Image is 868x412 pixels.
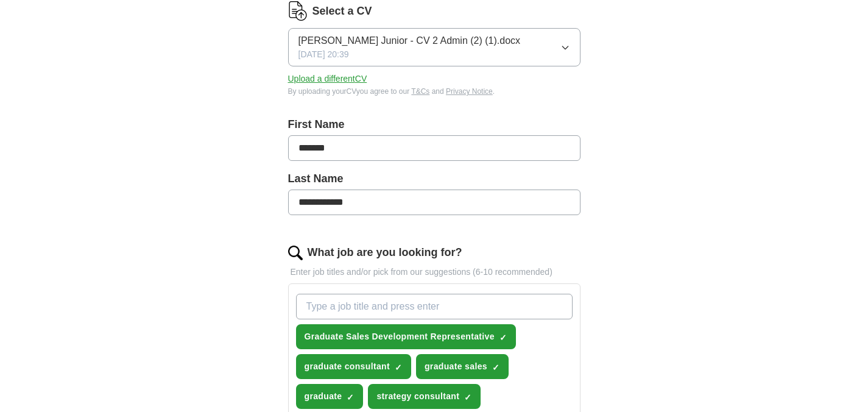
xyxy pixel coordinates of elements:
[425,360,487,373] span: graduate sales
[312,3,372,20] label: Select a CV
[376,390,459,403] span: strategy consultant
[296,294,573,319] input: Type a job title and press enter
[298,34,521,48] span: [PERSON_NAME] Junior - CV 2 Admin (2) (1).docx
[305,330,495,343] span: Graduate Sales Development Representative
[305,360,390,373] span: graduate consultant
[298,48,349,61] span: [DATE] 20:39
[395,363,402,372] span: ✓
[411,87,429,96] a: T&Cs
[288,246,303,260] img: search.png
[296,384,364,409] button: graduate✓
[347,392,354,402] span: ✓
[288,116,580,133] label: First Name
[416,354,509,379] button: graduate sales✓
[368,384,481,409] button: strategy consultant✓
[464,392,471,402] span: ✓
[305,390,342,403] span: graduate
[308,244,462,261] label: What job are you looking for?
[296,354,411,379] button: graduate consultant✓
[288,86,580,97] div: By uploading your CV you agree to our and .
[296,324,516,349] button: Graduate Sales Development Representative✓
[288,73,367,85] button: Upload a differentCV
[288,28,580,66] button: [PERSON_NAME] Junior - CV 2 Admin (2) (1).docx[DATE] 20:39
[288,266,580,279] p: Enter job titles and/or pick from our suggestions (6-10 recommended)
[446,87,493,96] a: Privacy Notice
[492,363,499,372] span: ✓
[288,171,580,187] label: Last Name
[288,1,308,21] img: CV Icon
[499,333,507,343] span: ✓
